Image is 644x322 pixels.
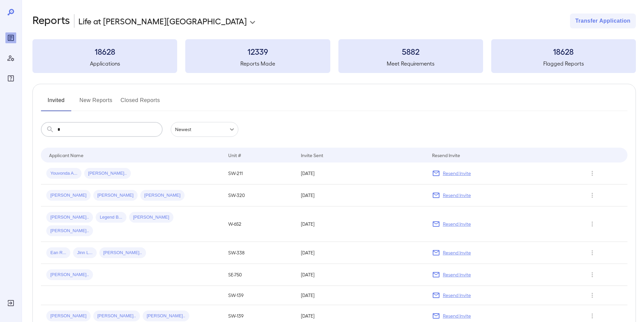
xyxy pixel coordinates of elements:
[587,311,598,321] button: Row Actions
[5,53,16,64] div: Manage Users
[79,95,113,111] button: New Reports
[5,298,16,308] div: Log Out
[129,214,173,221] span: [PERSON_NAME]
[84,170,131,177] span: [PERSON_NAME]..
[185,46,330,57] h3: 12339
[223,242,295,264] td: SW-338
[171,122,238,137] div: Newest
[570,14,636,28] button: Transfer Application
[223,264,295,286] td: SE-750
[301,151,323,159] div: Invite Sent
[96,214,126,221] span: Legend B...
[5,73,16,84] div: FAQ
[443,292,471,299] p: Resend Invite
[46,313,91,319] span: [PERSON_NAME]
[491,59,636,68] h5: Flagged Reports
[223,184,295,206] td: SW-320
[587,219,598,229] button: Row Actions
[491,46,636,57] h3: 18628
[73,250,97,256] span: Jinn L...
[223,286,295,305] td: SW-139
[41,95,71,111] button: Invited
[32,39,636,73] summary: 18628Applications12339Reports Made5882Meet Requirements18628Flagged Reports
[443,192,471,199] p: Resend Invite
[432,151,460,159] div: Resend Invite
[443,249,471,256] p: Resend Invite
[295,184,426,206] td: [DATE]
[338,46,483,57] h3: 5882
[587,290,598,301] button: Row Actions
[46,228,93,234] span: [PERSON_NAME]..
[587,269,598,280] button: Row Actions
[46,250,70,256] span: Ean R...
[443,313,471,319] p: Resend Invite
[443,271,471,278] p: Resend Invite
[185,59,330,68] h5: Reports Made
[93,313,140,319] span: [PERSON_NAME]..
[295,163,426,184] td: [DATE]
[78,16,247,26] p: Life at [PERSON_NAME][GEOGRAPHIC_DATA]
[587,247,598,258] button: Row Actions
[5,32,16,43] div: Reports
[295,286,426,305] td: [DATE]
[443,170,471,177] p: Resend Invite
[143,313,189,319] span: [PERSON_NAME]..
[46,192,91,199] span: [PERSON_NAME]
[32,46,177,57] h3: 18628
[121,95,160,111] button: Closed Reports
[93,192,138,199] span: [PERSON_NAME]
[295,242,426,264] td: [DATE]
[32,14,70,28] h2: Reports
[223,163,295,184] td: SW-211
[587,190,598,201] button: Row Actions
[443,221,471,227] p: Resend Invite
[99,250,146,256] span: [PERSON_NAME]..
[223,206,295,242] td: W-652
[46,214,93,221] span: [PERSON_NAME]..
[140,192,185,199] span: [PERSON_NAME]
[587,168,598,179] button: Row Actions
[338,59,483,68] h5: Meet Requirements
[295,206,426,242] td: [DATE]
[295,264,426,286] td: [DATE]
[228,151,241,159] div: Unit #
[46,272,93,278] span: [PERSON_NAME]..
[49,151,84,159] div: Applicant Name
[32,59,177,68] h5: Applications
[46,170,81,177] span: Youvonda A...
